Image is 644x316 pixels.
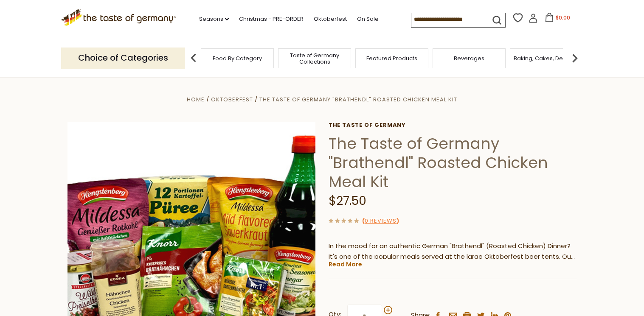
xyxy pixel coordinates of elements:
[281,52,349,65] a: Taste of Germany Collections
[199,14,229,24] a: Seasons
[61,48,185,68] p: Choice of Categories
[566,50,583,67] img: next arrow
[365,217,397,226] a: 0 Reviews
[329,241,577,262] p: In the mood for an authentic German "Brathendl" (Roasted Chicken) Dinner? It's one of the popular...
[329,193,366,209] span: $27.50
[329,134,577,191] h1: The Taste of Germany "Brathendl" Roasted Chicken Meal Kit
[454,55,484,62] a: Beverages
[362,217,399,225] span: ( )
[187,95,205,103] a: Home
[314,14,347,24] a: Oktoberfest
[211,95,253,103] a: Oktoberfest
[259,95,457,103] a: The Taste of Germany "Brathendl" Roasted Chicken Meal Kit
[213,55,262,62] a: Food By Category
[185,50,202,67] img: previous arrow
[556,14,570,21] span: $0.00
[366,55,417,62] a: Featured Products
[329,122,577,129] a: The Taste of Germany
[329,260,362,268] a: Read More
[540,13,576,25] button: $0.00
[514,55,579,62] a: Baking, Cakes, Desserts
[357,14,379,24] a: On Sale
[239,14,304,24] a: Christmas - PRE-ORDER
